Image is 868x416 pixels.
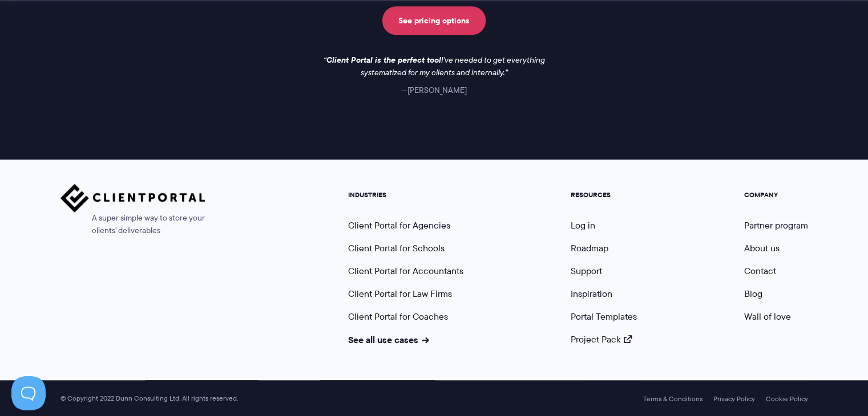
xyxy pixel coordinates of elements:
iframe: Toggle Customer Support [11,376,46,410]
h5: RESOURCES [571,191,637,199]
a: Client Portal for Accountants [348,264,463,278]
a: Cookie Policy [766,395,808,403]
p: I've needed to get everything systematized for my clients and internally. [314,54,554,79]
a: Inspiration [571,287,612,300]
a: Log in [571,219,595,232]
a: Client Portal for Schools [348,242,445,255]
a: About us [744,242,780,255]
h5: INDUSTRIES [348,191,463,199]
a: Roadmap [571,242,608,255]
a: Client Portal for Coaches [348,310,448,323]
a: Blog [744,287,762,300]
span: A super simple way to store your clients' deliverables [60,212,205,237]
a: See pricing options [382,6,486,35]
a: Project Pack [571,333,632,346]
a: Support [571,264,602,278]
cite: [PERSON_NAME] [401,84,467,96]
a: Client Portal for Agencies [348,219,450,232]
a: Client Portal for Law Firms [348,287,452,300]
span: © Copyright 2022 Dunn Consulting Ltd. All rights reserved. [55,394,244,403]
h5: COMPANY [744,191,808,199]
a: See all use cases [348,333,429,346]
a: Portal Templates [571,310,637,323]
a: Privacy Policy [713,395,755,403]
a: Terms & Conditions [643,395,703,403]
a: Partner program [744,219,808,232]
a: Contact [744,264,776,278]
a: Wall of love [744,310,791,323]
strong: Client Portal is the perfect tool [326,54,441,66]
